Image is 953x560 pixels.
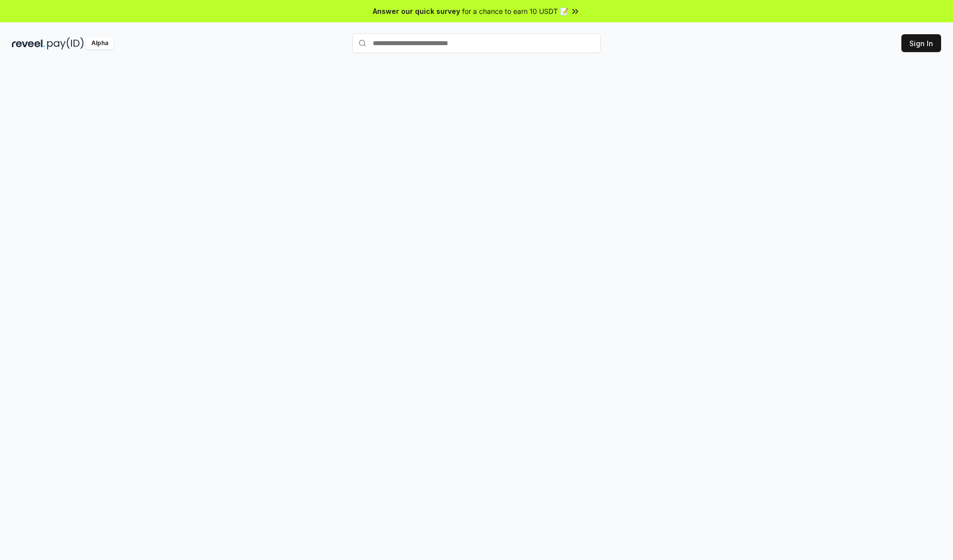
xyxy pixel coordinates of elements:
button: Sign In [901,34,941,52]
img: pay_id [47,37,84,50]
span: Answer our quick survey [373,6,460,16]
img: reveel_dark [12,37,45,50]
span: for a chance to earn 10 USDT 📝 [462,6,568,16]
div: Alpha [86,37,114,50]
